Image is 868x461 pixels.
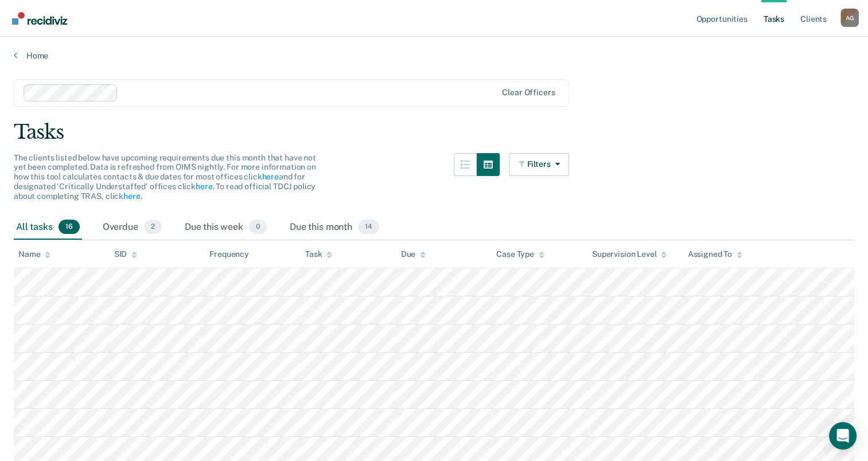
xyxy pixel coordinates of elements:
[829,422,857,450] div: Open Intercom Messenger
[182,215,269,240] div: Due this week0
[687,249,742,259] div: Assigned To
[840,9,859,27] button: Profile dropdown button
[196,182,212,191] a: here
[59,220,80,235] span: 16
[305,249,332,259] div: Task
[840,9,859,27] div: A G
[287,215,382,240] div: Due this month14
[262,172,278,181] a: here
[144,220,162,235] span: 2
[209,249,249,259] div: Frequency
[496,249,544,259] div: Case Type
[14,153,316,201] span: The clients listed below have upcoming requirements due this month that have not yet been complet...
[401,249,426,259] div: Due
[592,249,667,259] div: Supervision Level
[358,220,379,235] span: 14
[509,153,570,176] button: Filters
[14,50,854,61] a: Home
[12,12,67,25] img: Recidiviz
[100,215,164,240] div: Overdue2
[18,249,50,259] div: Name
[249,220,267,235] span: 0
[14,120,854,144] div: Tasks
[502,88,555,97] div: Clear officers
[14,215,82,240] div: All tasks16
[114,249,138,259] div: SID
[123,192,140,201] a: here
